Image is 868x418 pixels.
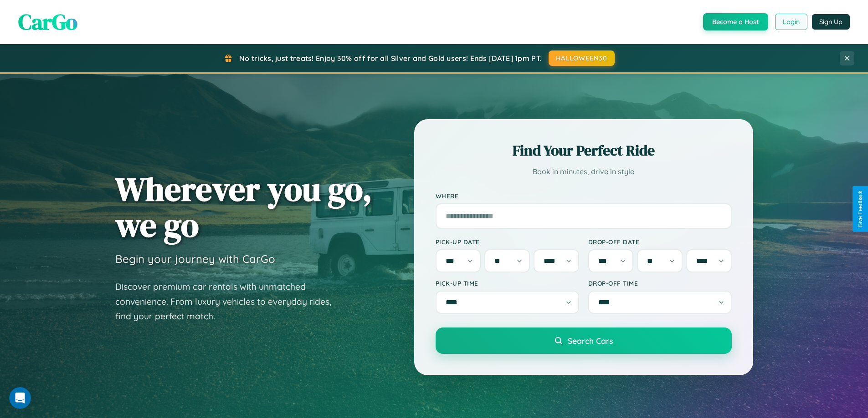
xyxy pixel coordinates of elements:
[436,279,579,287] label: Pick-up Time
[115,279,343,324] p: Discover premium car rentals with unmatched convenience. From luxury vehicles to everyday rides, ...
[9,387,31,409] iframe: Intercom live chat
[812,14,850,30] button: Sign Up
[436,192,732,200] label: Where
[115,252,275,266] h3: Begin your journey with CarGo
[703,13,768,30] button: Become a Host
[18,7,77,37] span: CarGo
[857,191,863,227] div: Give Feedback
[436,327,732,354] button: Search Cars
[568,336,613,346] span: Search Cars
[436,141,732,161] h2: Find Your Perfect Ride
[588,238,732,246] label: Drop-off Date
[115,171,372,243] h1: Wherever you go, we go
[549,50,615,66] button: HALLOWEEN30
[775,14,807,30] button: Login
[436,238,579,246] label: Pick-up Date
[436,165,732,178] p: Book in minutes, drive in style
[588,279,732,287] label: Drop-off Time
[239,54,542,63] span: No tricks, just treats! Enjoy 30% off for all Silver and Gold users! Ends [DATE] 1pm PT.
